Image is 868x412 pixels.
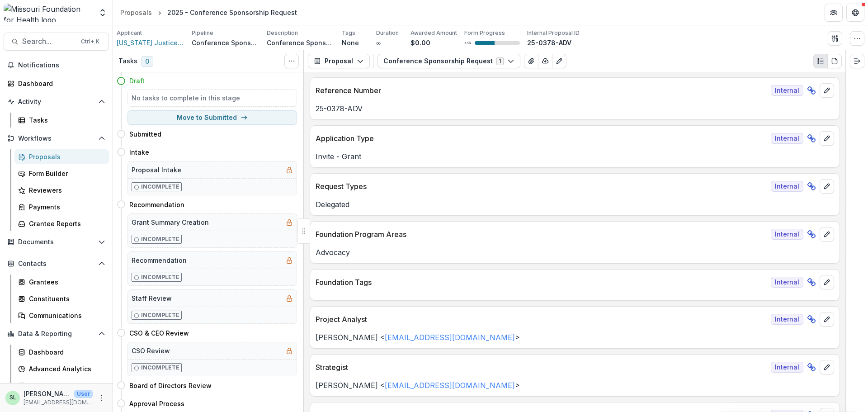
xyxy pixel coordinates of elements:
div: 2025 - Conference Sponsorship Request [167,8,297,17]
button: Open Activity [4,95,109,109]
h5: Proposal Intake [132,165,181,175]
button: PDF view [827,54,842,68]
p: Tags [342,29,355,37]
a: Proposals [117,6,156,19]
button: Toggle View Cancelled Tasks [284,54,299,68]
span: Internal [771,85,803,96]
p: Strategist [316,362,767,373]
div: Advanced Analytics [29,364,102,374]
span: [US_STATE] Justice Coalition [117,38,184,47]
span: Contacts [18,260,94,268]
span: Internal [771,277,803,288]
span: Activity [18,98,94,106]
h5: Staff Review [132,294,172,303]
a: Advanced Analytics [14,361,109,376]
h4: CSO & CEO Review [129,328,189,338]
p: $0.00 [410,38,430,47]
a: Grantees [14,275,109,289]
p: Invite - Grant [316,151,834,162]
span: Documents [18,238,94,246]
p: Incomplete [141,273,179,281]
span: Internal [771,314,803,325]
h5: No tasks to complete in this stage [132,93,293,103]
p: Applicant [117,29,142,37]
h5: Recommendation [132,256,187,265]
button: Conference Sponsorship Request1 [377,54,520,68]
div: Dashboard [29,347,102,357]
p: User [74,390,93,398]
button: Expand right [850,54,864,68]
div: Dashboard [18,79,102,88]
h4: Board of Directors Review [129,381,212,390]
a: [EMAIL_ADDRESS][DOMAIN_NAME] [385,333,515,342]
p: Foundation Tags [316,277,767,288]
p: Conference Sponsorship [192,38,259,47]
h4: Intake [129,147,149,157]
button: edit [820,83,834,98]
span: Search... [22,37,75,46]
button: Move to Submitted [127,110,297,125]
p: Incomplete [141,311,179,319]
p: Duration [376,29,399,37]
a: [EMAIL_ADDRESS][DOMAIN_NAME] [385,381,515,390]
p: Request Types [316,181,767,192]
h4: Approval Process [129,399,184,408]
h5: CSO Review [132,346,170,355]
p: Incomplete [141,183,179,191]
p: [PERSON_NAME] [24,389,71,398]
a: Tasks [14,113,109,128]
button: Edit as form [552,54,566,68]
button: Open Workflows [4,131,109,146]
a: Constituents [14,291,109,306]
span: Internal [771,229,803,240]
div: Sada Lindsey [9,395,16,401]
button: Open Data & Reporting [4,327,109,341]
a: Communications [14,308,109,323]
p: [EMAIL_ADDRESS][DOMAIN_NAME] [24,398,93,407]
div: Grantees [29,277,102,287]
h4: Submitted [129,129,161,139]
button: edit [820,275,834,289]
p: Advocacy [316,247,834,258]
span: Notifications [18,62,105,69]
p: ∞ [376,38,381,47]
div: Proposals [120,8,152,17]
button: edit [820,227,834,242]
p: 25-0378-ADV [527,38,571,47]
a: Grantee Reports [14,216,109,231]
p: [PERSON_NAME] < > [316,380,834,391]
p: Reference Number [316,85,767,96]
h4: Draft [129,76,145,85]
img: Missouri Foundation for Health logo [4,4,93,22]
div: Grantee Reports [29,219,102,228]
p: Description [267,29,298,37]
button: Open entity switcher [96,4,109,22]
button: Partners [825,4,843,22]
button: edit [820,179,834,194]
div: Constituents [29,294,102,303]
p: Incomplete [141,235,179,243]
a: Proposals [14,149,109,164]
div: Form Builder [29,169,102,178]
a: Reviewers [14,183,109,198]
p: [PERSON_NAME] < > [316,332,834,343]
a: Dashboard [14,345,109,360]
button: Get Help [846,4,864,22]
p: Internal Proposal ID [527,29,580,37]
button: Plaintext view [813,54,828,68]
div: Proposals [29,152,102,161]
button: Open Contacts [4,256,109,271]
a: Dashboard [4,76,109,91]
a: Data Report [14,378,109,393]
h3: Tasks [118,57,137,65]
span: 0 [141,56,153,67]
p: Conference Sponsorship [267,38,335,47]
nav: breadcrumb [117,6,301,19]
button: Notifications [4,58,109,72]
p: Application Type [316,133,767,144]
p: Delegated [316,199,834,210]
div: Data Report [29,381,102,390]
p: None [342,38,359,47]
h4: Recommendation [129,200,184,209]
span: Internal [771,362,803,373]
